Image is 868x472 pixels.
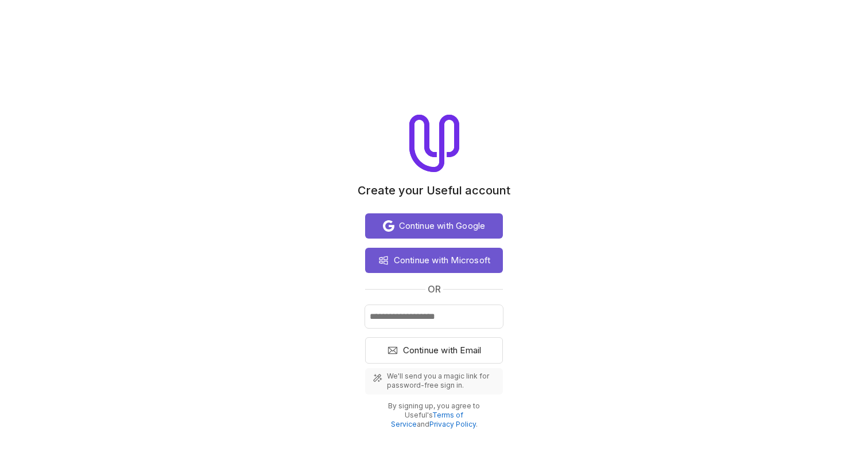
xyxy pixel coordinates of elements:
span: We'll send you a magic link for password-free sign in. [387,372,496,390]
h1: Create your Useful account [358,184,510,197]
span: Continue with Google [399,219,486,233]
button: Continue with Microsoft [365,248,503,273]
input: Email [365,305,503,328]
a: Privacy Policy [429,420,476,428]
p: By signing up, you agree to Useful's and . [374,401,494,429]
span: Continue with Email [403,344,482,357]
button: Continue with Email [365,337,503,364]
span: Continue with Microsoft [394,253,491,267]
a: Terms of Service [391,411,464,428]
button: Continue with Google [365,213,503,239]
span: or [428,282,441,296]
